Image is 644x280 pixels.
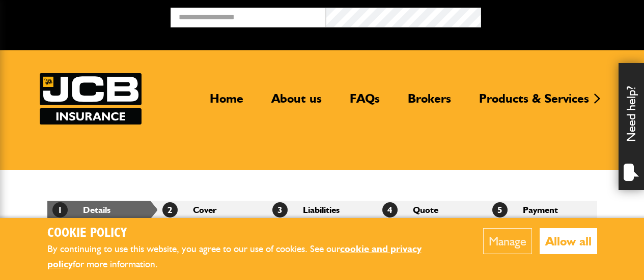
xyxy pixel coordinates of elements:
[483,228,532,254] button: Manage
[47,226,452,241] h2: Cookie Policy
[267,201,377,219] li: Liabilities
[162,202,178,217] span: 2
[40,73,142,125] img: JCB Insurance Services logo
[400,91,459,114] a: Brokers
[157,201,267,219] li: Cover
[540,228,597,254] button: Allow all
[52,202,68,217] span: 1
[377,201,487,219] li: Quote
[272,202,288,217] span: 3
[382,202,398,217] span: 4
[40,73,142,125] a: JCB Insurance Services
[47,243,422,270] a: cookie and privacy policy
[481,8,636,23] button: Broker Login
[342,91,387,114] a: FAQs
[47,201,157,219] li: Details
[202,91,251,114] a: Home
[264,91,329,114] a: About us
[492,202,508,217] span: 5
[47,241,452,272] p: By continuing to use this website, you agree to our use of cookies. See our for more information.
[619,63,644,190] div: Need help?
[487,201,597,219] li: Payment
[471,91,597,114] a: Products & Services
